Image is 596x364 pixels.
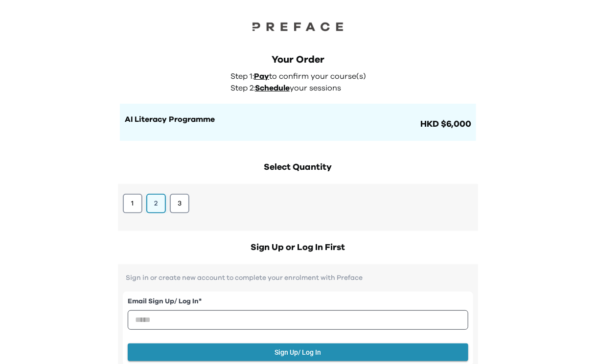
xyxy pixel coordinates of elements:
[128,296,468,307] label: Email Sign Up/ Log In *
[146,194,166,213] button: 2
[123,194,142,213] button: 1
[254,72,269,80] span: Pay
[255,84,290,92] span: Schedule
[123,274,473,282] p: Sign in or create new account to complete your enrolment with Preface
[128,343,468,362] button: Sign Up/ Log In
[230,70,371,82] p: Step 1: to confirm your course(s)
[170,194,189,213] button: 3
[118,241,478,254] h2: Sign Up or Log In First
[230,82,371,94] p: Step 2: your sessions
[118,160,478,174] h2: Select Quantity
[418,117,471,131] span: HKD $6,000
[125,114,418,125] h1: AI Literacy Programme
[120,53,476,67] div: Your Order
[249,20,347,33] img: Preface Logo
